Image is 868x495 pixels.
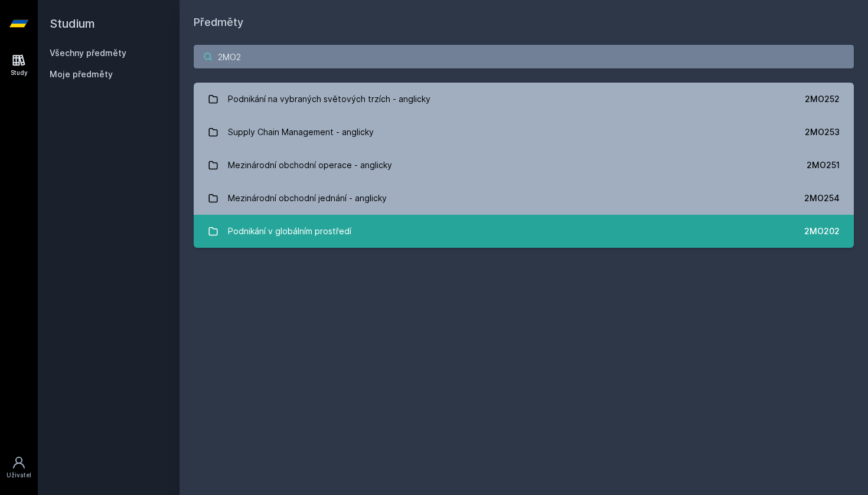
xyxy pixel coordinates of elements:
div: Supply Chain Management - anglicky [228,120,374,144]
a: Mezinárodní obchodní operace - anglicky 2MO251 [194,149,854,182]
div: Study [11,68,28,77]
a: Uživatel [2,450,35,486]
a: Study [2,47,35,83]
div: 2MO253 [805,126,840,138]
a: Podnikání v globálním prostředí 2MO202 [194,215,854,248]
div: Podnikání na vybraných světových trzích - anglicky [228,87,430,111]
h1: Předměty [194,14,854,31]
a: Mezinárodní obchodní jednání - anglicky 2MO254 [194,182,854,215]
div: 2MO254 [804,192,840,204]
a: Všechny předměty [50,48,126,58]
div: Mezinárodní obchodní jednání - anglicky [228,186,387,210]
input: Název nebo ident předmětu… [194,45,854,68]
div: Mezinárodní obchodní operace - anglicky [228,153,392,177]
div: 2MO252 [805,93,840,105]
div: 2MO251 [807,159,840,171]
div: Podnikání v globálním prostředí [228,219,351,243]
a: Supply Chain Management - anglicky 2MO253 [194,116,854,149]
div: Uživatel [6,471,31,480]
div: 2MO202 [804,225,840,237]
a: Podnikání na vybraných světových trzích - anglicky 2MO252 [194,83,854,116]
span: Moje předměty [50,68,113,80]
